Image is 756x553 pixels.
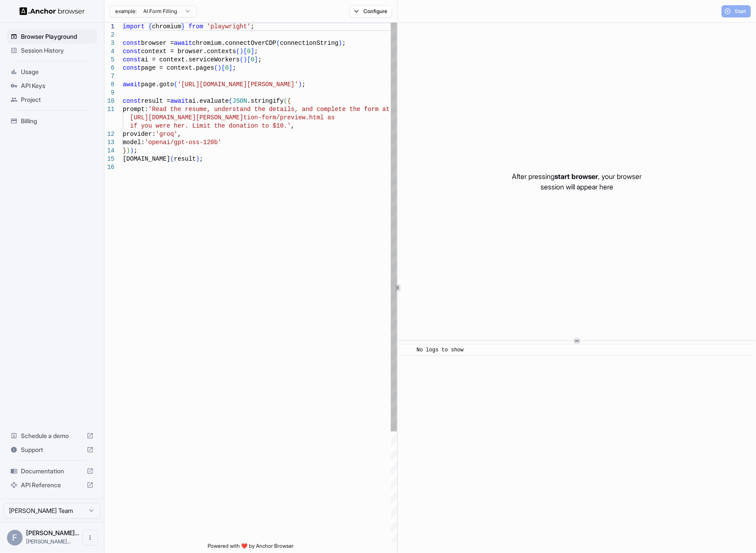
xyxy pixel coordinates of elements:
span: model: [123,139,144,146]
p: After pressing , your browser session will appear here [512,171,642,192]
span: ai.evaluate [188,98,228,105]
span: ( [284,98,287,105]
span: ai = context.serviceWorkers [141,56,240,63]
span: [ [247,56,251,63]
span: chromium.connectOverCDP [192,40,276,47]
div: 1 [104,23,114,31]
span: import [123,23,144,30]
div: API Keys [7,79,97,93]
span: Frederick Biebesheimer [26,529,79,536]
span: .stringify [247,98,284,105]
span: example: [115,8,137,15]
span: Project [21,95,94,104]
div: API Reference [7,478,97,492]
span: ; [134,147,137,154]
div: F [7,530,23,546]
span: { [287,98,291,105]
span: fred@samdunning.org [26,538,71,545]
span: ; [199,155,203,162]
span: ] [251,48,254,55]
span: ) [196,155,199,162]
span: ; [258,56,262,63]
span: Session History [21,46,94,55]
span: Schedule a demo [21,432,83,440]
span: , [178,131,181,138]
span: ( [276,40,280,47]
div: 8 [104,81,114,89]
div: 15 [104,155,114,163]
span: ] [254,56,258,63]
span: page = context.pages [141,64,214,71]
button: Open menu [82,530,98,546]
span: 'groq' [156,131,178,138]
div: Schedule a demo [7,429,97,443]
div: Billing [7,114,97,128]
span: const [123,48,141,55]
span: context = browser.contexts [141,48,236,55]
div: 14 [104,147,114,155]
span: Powered with ❤️ by Anchor Browser [208,543,294,553]
span: 0 [251,56,254,63]
div: 13 [104,138,114,147]
div: Project [7,93,97,107]
span: ( [229,98,232,105]
span: ; [254,48,258,55]
span: ) [240,48,243,55]
div: Browser Playground [7,30,97,44]
span: ) [130,147,134,154]
span: ; [232,64,236,71]
span: ; [342,40,346,47]
div: 2 [104,31,114,39]
span: await [170,98,188,105]
div: Support [7,443,97,457]
span: browser = [141,40,174,47]
span: [URL][DOMAIN_NAME][PERSON_NAME] [130,114,243,121]
span: ) [243,56,247,63]
span: ( [170,155,174,162]
span: Browser Playground [21,32,94,41]
span: [DOMAIN_NAME] [123,155,170,162]
div: 11 [104,105,114,114]
div: 9 [104,89,114,97]
span: JSON [232,98,247,105]
span: const [123,64,141,71]
div: 7 [104,72,114,81]
span: No logs to show [417,347,464,353]
span: , [291,122,294,129]
span: lete the form at [331,106,390,113]
span: from [188,23,203,30]
div: Usage [7,65,97,79]
span: provider: [123,131,156,138]
span: Usage [21,67,94,76]
div: Documentation [7,464,97,478]
span: ; [251,23,254,30]
span: const [123,40,141,47]
span: 'playwright' [207,23,251,30]
div: Session History [7,44,97,57]
span: prompt: [123,106,148,113]
span: [ [243,48,247,55]
span: ) [126,147,130,154]
span: result = [141,98,170,105]
div: 4 [104,47,114,56]
span: ) [298,81,302,88]
span: await [123,81,141,88]
div: 3 [104,39,114,47]
span: ) [339,40,342,47]
span: Support [21,445,83,454]
span: if you were her. Limit the donation to $10.' [130,122,291,129]
div: 10 [104,97,114,105]
span: API Reference [21,481,83,489]
div: 6 [104,64,114,72]
span: '[URL][DOMAIN_NAME][PERSON_NAME]' [178,81,298,88]
span: 0 [247,48,251,55]
span: const [123,56,141,63]
div: 5 [104,56,114,64]
span: start browser [555,172,598,181]
span: ; [302,81,306,88]
span: await [174,40,192,47]
span: 0 [225,64,228,71]
span: Billing [21,117,94,125]
span: ( [240,56,243,63]
span: [ [222,64,225,71]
